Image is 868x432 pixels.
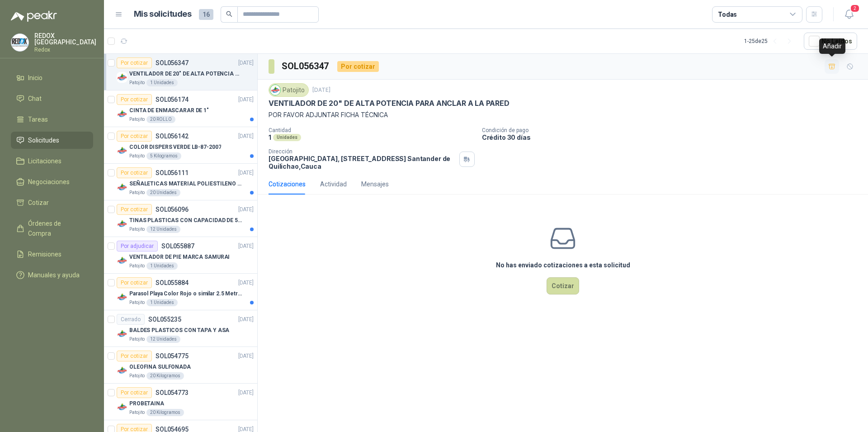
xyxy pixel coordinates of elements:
[28,177,70,187] span: Negociaciones
[146,372,184,380] div: 20 Kilogramos
[161,243,194,249] p: SOL055887
[117,131,152,142] div: Por cotizar
[129,299,145,306] p: Patojito
[104,54,257,90] a: Por cotizarSOL056347[DATE] Company LogoVENTILADOR DE 20" DE ALTA POTENCIA PARA ANCLAR A LA PAREDP...
[841,6,857,23] button: 2
[482,133,864,141] p: Crédito 30 días
[269,83,309,97] div: Patojito
[11,266,93,284] a: Manuales y ayuda
[129,152,145,160] p: Patojito
[28,198,49,208] span: Cotizar
[11,246,93,263] a: Remisiones
[146,409,184,416] div: 20 Kilogramos
[156,96,189,103] p: SOL056174
[238,59,254,67] p: [DATE]
[11,69,93,86] a: Inicio
[129,262,145,270] p: Patojito
[337,61,379,72] div: Por cotizar
[156,133,189,139] p: SOL056142
[104,164,257,200] a: Por cotizarSOL056111[DATE] Company LogoSEÑALETICAS MATERIAL POLIESTILENO CON VINILO LAMINADO CALI...
[117,328,127,339] img: Company Logo
[156,389,189,396] p: SOL054773
[496,260,630,270] h3: No has enviado cotizaciones a esta solicitud
[117,94,152,105] div: Por cotizar
[269,179,306,189] div: Cotizaciones
[361,179,389,189] div: Mensajes
[11,152,93,170] a: Licitaciones
[273,134,301,141] div: Unidades
[11,215,93,242] a: Órdenes de Compra
[819,38,845,54] div: Añadir
[117,402,127,413] img: Company Logo
[28,270,80,280] span: Manuales y ayuda
[156,60,189,66] p: SOL056347
[199,9,213,20] span: 16
[269,155,456,170] p: [GEOGRAPHIC_DATA], [STREET_ADDRESS] Santander de Quilichao , Cauca
[11,194,93,211] a: Cotizar
[850,4,860,13] span: 2
[129,363,191,371] p: OLEOFINA SULFONADA
[11,173,93,190] a: Negociaciones
[104,274,257,310] a: Por cotizarSOL055884[DATE] Company LogoParasol Playa Color Rojo o similar 2.5 Metros Uv+50Patojit...
[104,200,257,237] a: Por cotizarSOL056096[DATE] Company LogoTINAS PLASTICAS CON CAPACIDAD DE 50 KGPatojito12 Unidades
[104,310,257,347] a: CerradoSOL055235[DATE] Company LogoBALDES PLASTICOS CON TAPA Y ASAPatojito12 Unidades
[117,351,152,361] div: Por cotizar
[117,167,152,178] div: Por cotizar
[312,86,330,95] p: [DATE]
[282,59,330,73] h3: SOL056347
[156,170,189,176] p: SOL056111
[11,90,93,107] a: Chat
[104,90,257,127] a: Por cotizarSOL056174[DATE] Company LogoCINTA DE ENMASCARAR DE 1"Patojito20 ROLLO
[270,85,280,95] img: Company Logo
[269,148,456,155] p: Dirección
[28,135,59,145] span: Solicitudes
[482,127,864,133] p: Condición de pago
[134,8,192,21] h1: Mis solicitudes
[117,292,127,303] img: Company Logo
[117,277,152,288] div: Por cotizar
[146,336,180,343] div: 12 Unidades
[744,34,797,48] div: 1 - 25 de 25
[129,116,145,123] p: Patojito
[117,57,152,68] div: Por cotizar
[129,326,229,335] p: BALDES PLASTICOS CON TAPA Y ASA
[804,33,857,50] button: No Leídos
[28,114,48,124] span: Tareas
[238,132,254,141] p: [DATE]
[269,99,509,108] p: VENTILADOR DE 20" DE ALTA POTENCIA PARA ANCLAR A LA PARED
[156,353,189,359] p: SOL054775
[129,290,242,298] p: Parasol Playa Color Rojo o similar 2.5 Metros Uv+50
[117,145,127,156] img: Company Logo
[117,241,158,252] div: Por adjudicar
[28,94,42,104] span: Chat
[117,255,127,266] img: Company Logo
[117,72,127,83] img: Company Logo
[117,109,127,119] img: Company Logo
[104,127,257,164] a: Por cotizarSOL056142[DATE] Company LogoCOLOR DISPERS VERDE LB-87-2007Patojito5 Kilogramos
[129,180,242,188] p: SEÑALETICAS MATERIAL POLIESTILENO CON VINILO LAMINADO CALIBRE 60
[117,314,145,325] div: Cerrado
[117,218,127,229] img: Company Logo
[238,169,254,177] p: [DATE]
[269,110,857,120] p: POR FAVOR ADJUNTAR FICHA TÉCNICA
[28,156,61,166] span: Licitaciones
[129,189,145,196] p: Patojito
[129,253,230,261] p: VENTILADOR DE PIE MARCA SAMURAI
[238,279,254,287] p: [DATE]
[11,34,28,51] img: Company Logo
[104,384,257,420] a: Por cotizarSOL054773[DATE] Company LogoPROBETAINAPatojito20 Kilogramos
[11,111,93,128] a: Tareas
[129,106,209,115] p: CINTA DE ENMASCARAR DE 1"
[129,226,145,233] p: Patojito
[28,218,85,238] span: Órdenes de Compra
[146,262,178,270] div: 1 Unidades
[129,70,242,78] p: VENTILADOR DE 20" DE ALTA POTENCIA PARA ANCLAR A LA PARED
[11,11,57,22] img: Logo peakr
[718,9,737,19] div: Todas
[226,11,232,17] span: search
[238,205,254,214] p: [DATE]
[129,336,145,343] p: Patojito
[238,242,254,251] p: [DATE]
[269,133,271,141] p: 1
[34,33,96,45] p: REDOX [GEOGRAPHIC_DATA]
